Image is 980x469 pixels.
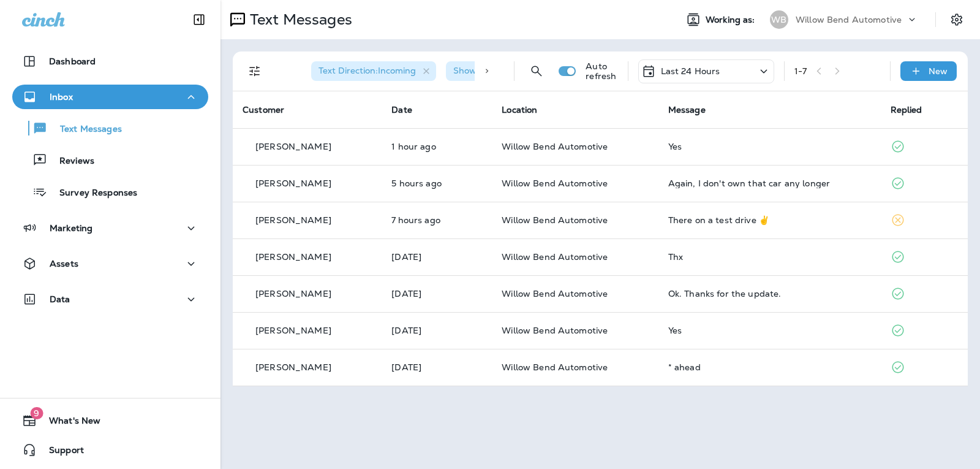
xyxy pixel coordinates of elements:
[50,92,73,102] p: Inbox
[502,141,608,152] span: Willow Bend Automotive
[668,142,871,151] div: Yes
[391,215,482,225] p: Sep 4, 2025 09:27 AM
[48,124,122,135] p: Text Messages
[12,438,208,462] button: Support
[37,445,84,460] span: Support
[668,362,871,372] div: * ahead
[47,188,137,199] p: Survey Responses
[661,66,720,76] p: Last 24 Hours
[12,287,208,311] button: Data
[502,325,608,336] span: Willow Bend Automotive
[255,142,331,151] p: [PERSON_NAME]
[391,289,482,299] p: Sep 3, 2025 01:25 PM
[586,61,617,81] p: Auto refresh
[502,215,608,226] span: Willow Bend Automotive
[12,85,208,109] button: Inbox
[391,362,482,372] p: Sep 3, 2025 10:17 AM
[453,65,601,76] span: Show Start/Stop/Unsubscribe : true
[30,407,43,419] span: 9
[12,251,208,276] button: Assets
[12,179,208,205] button: Survey Responses
[255,362,331,372] p: [PERSON_NAME]
[794,66,807,76] div: 1 - 7
[770,10,788,29] div: WB
[182,7,216,32] button: Collapse Sidebar
[668,178,871,188] div: Again, I don't own that car any longer
[796,15,902,25] p: Willow Bend Automotive
[50,259,78,269] p: Assets
[12,216,208,240] button: Marketing
[391,252,482,262] p: Sep 3, 2025 04:45 PM
[50,223,92,233] p: Marketing
[255,289,331,299] p: [PERSON_NAME]
[255,326,331,335] p: [PERSON_NAME]
[243,104,284,115] span: Customer
[245,10,352,29] p: Text Messages
[391,142,482,151] p: Sep 4, 2025 03:37 PM
[318,65,416,76] span: Text Direction : Incoming
[255,178,331,188] p: [PERSON_NAME]
[311,61,436,81] div: Text Direction:Incoming
[391,326,482,335] p: Sep 3, 2025 11:33 AM
[50,294,70,304] p: Data
[668,326,871,335] div: Yes
[502,104,537,115] span: Location
[668,104,706,115] span: Message
[502,251,608,262] span: Willow Bend Automotive
[668,252,871,262] div: Thx
[929,66,948,76] p: New
[255,252,331,262] p: [PERSON_NAME]
[524,59,549,83] button: Search Messages
[502,178,608,189] span: Willow Bend Automotive
[446,61,621,81] div: Show Start/Stop/Unsubscribe:true
[49,56,96,66] p: Dashboard
[255,215,331,225] p: [PERSON_NAME]
[502,362,608,373] span: Willow Bend Automotive
[668,289,871,299] div: Ok. Thanks for the update.
[243,59,267,83] button: Filters
[391,178,482,188] p: Sep 4, 2025 11:36 AM
[502,288,608,299] span: Willow Bend Automotive
[37,416,100,430] span: What's New
[946,9,968,31] button: Settings
[12,49,208,74] button: Dashboard
[391,104,412,115] span: Date
[12,147,208,173] button: Reviews
[891,104,922,115] span: Replied
[12,408,208,433] button: 9What's New
[706,15,758,25] span: Working as:
[668,215,871,225] div: There on a test drive ✌️
[47,156,94,167] p: Reviews
[12,115,208,141] button: Text Messages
